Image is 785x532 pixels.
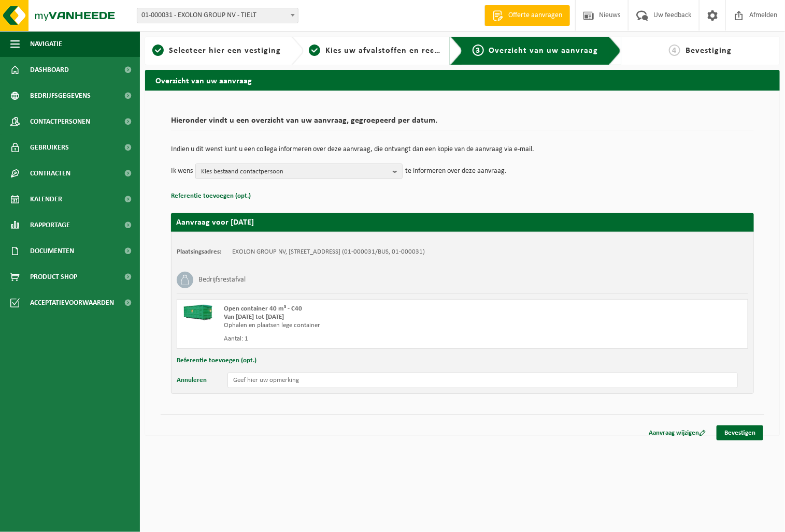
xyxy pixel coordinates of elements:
span: Offerte aanvragen [506,10,565,21]
span: Documenten [30,238,74,264]
a: 2Kies uw afvalstoffen en recipiënten [309,45,441,57]
span: Overzicht van uw aanvraag [489,47,598,55]
a: Bevestigen [717,425,763,440]
h2: Overzicht van uw aanvraag [145,70,780,90]
span: Rapportage [30,212,70,238]
div: Ophalen en plaatsen lege container [224,321,504,330]
span: Kies uw afvalstoffen en recipiënten [325,47,468,55]
a: Aanvraag wijzigen [641,425,713,440]
strong: Aanvraag voor [DATE] [176,218,254,227]
span: 01-000031 - EXOLON GROUP NV - TIELT [137,8,298,23]
h3: Bedrijfsrestafval [198,272,246,288]
span: Open container 40 m³ - C40 [224,305,302,312]
strong: Plaatsingsadres: [177,248,222,255]
span: Selecteer hier een vestiging [169,47,281,55]
button: Annuleren [177,373,207,388]
button: Referentie toevoegen (opt.) [171,189,251,203]
span: 2 [309,45,320,56]
span: Product Shop [30,264,77,290]
span: 4 [669,45,680,56]
span: 01-000031 - EXOLON GROUP NV - TIELT [137,8,298,23]
a: 1Selecteer hier een vestiging [150,45,283,57]
p: te informeren over deze aanvraag. [405,164,507,179]
input: Geef hier uw opmerking [227,373,738,388]
strong: Van [DATE] tot [DATE] [224,314,284,320]
h2: Hieronder vindt u een overzicht van uw aanvraag, gegroepeerd per datum. [171,116,754,130]
span: Kies bestaand contactpersoon [201,164,389,180]
span: Bedrijfsgegevens [30,83,91,109]
button: Kies bestaand contactpersoon [195,164,403,179]
p: Indien u dit wenst kunt u een collega informeren over deze aanvraag, die ontvangt dan een kopie v... [171,146,754,153]
p: Ik wens [171,164,193,179]
span: Contactpersonen [30,109,90,135]
td: EXOLON GROUP NV, [STREET_ADDRESS] (01-000031/BUS, 01-000031) [232,248,425,256]
span: 3 [473,45,484,56]
span: Navigatie [30,31,62,57]
span: Dashboard [30,57,69,83]
span: 1 [152,45,164,56]
span: Kalender [30,186,62,212]
button: Referentie toevoegen (opt.) [177,354,256,367]
span: Bevestiging [686,47,732,55]
span: Contracten [30,160,70,186]
span: Gebruikers [30,135,69,160]
div: Aantal: 1 [224,335,504,343]
a: Offerte aanvragen [484,5,570,26]
span: Acceptatievoorwaarden [30,290,114,316]
img: HK-XC-40-GN-00.png [182,305,213,320]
